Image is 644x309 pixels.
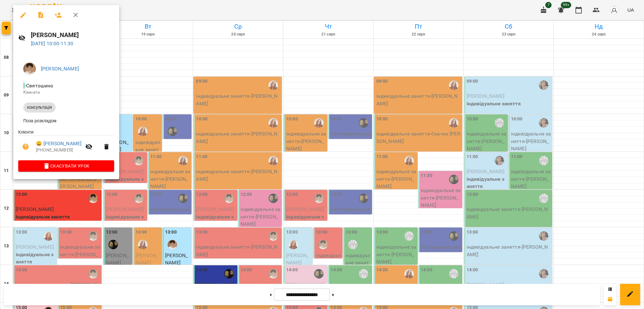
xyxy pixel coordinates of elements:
img: 31d4c4074aa92923e42354039cbfc10a.jpg [23,63,36,75]
p: Кімната [23,89,109,96]
li: Поза розкладом [18,115,114,126]
button: Візит ще не сплачено. Додати оплату? [18,139,33,154]
a: [PERSON_NAME] [41,66,79,72]
ul: Клієнти [18,129,114,160]
button: Скасувати Урок [18,160,114,172]
p: [PHONE_NUMBER] [36,147,81,153]
a: [DATE] 10:00-11:30 [31,41,74,47]
span: консультація [23,105,56,110]
a: 😀 [PERSON_NAME] [36,140,81,147]
span: Скасувати Урок [23,162,109,170]
span: - Святошино [23,83,55,89]
h6: [PERSON_NAME] [31,30,114,40]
